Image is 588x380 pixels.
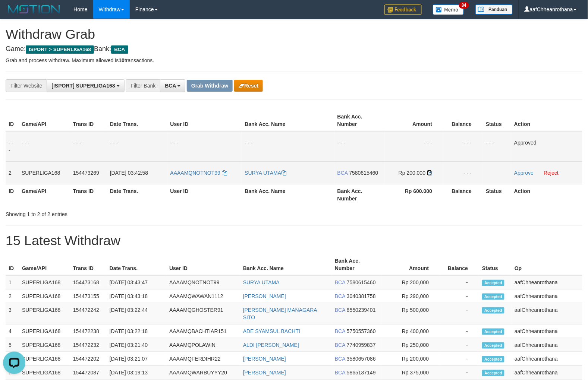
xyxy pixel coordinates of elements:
[443,184,483,205] th: Balance
[381,289,440,303] td: Rp 290,000
[384,110,444,131] th: Amount
[107,289,166,303] td: [DATE] 03:43:18
[347,307,376,313] span: Copy 8550239401 to clipboard
[483,110,511,131] th: Status
[187,80,233,92] button: Grab Withdraw
[443,131,483,162] td: - - -
[19,184,70,205] th: Game/API
[381,338,440,352] td: Rp 250,000
[511,110,582,131] th: Action
[170,170,221,176] span: AAAAMQNOTNOT99
[107,324,166,338] td: [DATE] 03:22:18
[335,307,345,313] span: BCA
[107,366,166,380] td: [DATE] 03:19:13
[70,303,107,324] td: 154472242
[335,342,345,348] span: BCA
[70,289,107,303] td: 154473155
[166,324,240,338] td: AAAAMQBACHTIAR151
[440,366,479,380] td: -
[6,233,582,248] h1: 15 Latest Withdraw
[243,279,280,285] a: SURYA UTAMA
[19,254,70,275] th: Game/API
[381,254,440,275] th: Amount
[119,57,125,63] strong: 10
[107,110,167,131] th: Date Trans.
[6,324,19,338] td: 4
[337,170,348,176] span: BCA
[70,275,107,289] td: 154473168
[107,254,166,275] th: Date Trans.
[19,289,70,303] td: SUPERLIGA168
[6,131,19,162] td: - - -
[347,370,376,376] span: Copy 5865137149 to clipboard
[381,366,440,380] td: Rp 375,000
[70,110,107,131] th: Trans ID
[243,356,286,362] a: [PERSON_NAME]
[107,303,166,324] td: [DATE] 03:22:44
[483,184,511,205] th: Status
[242,110,334,131] th: Bank Acc. Name
[19,352,70,366] td: SUPERLIGA168
[6,27,582,42] h1: Withdraw Grab
[6,208,239,218] div: Showing 1 to 2 of 2 entries
[335,279,345,285] span: BCA
[440,289,479,303] td: -
[482,356,504,362] span: Accepted
[6,254,19,275] th: ID
[243,307,317,320] a: [PERSON_NAME] MANAGARA SITO
[110,170,148,176] span: [DATE] 03:42:58
[165,83,176,89] span: BCA
[335,356,345,362] span: BCA
[166,303,240,324] td: AAAAMQGHOSTER91
[512,352,582,366] td: aafChheanrothana
[6,4,62,15] img: MOTION_logo.png
[443,161,483,184] td: - - -
[6,303,19,324] td: 3
[335,370,345,376] span: BCA
[512,324,582,338] td: aafChheanrothana
[440,338,479,352] td: -
[335,328,345,334] span: BCA
[47,79,124,92] button: [ISPORT] SUPERLIGA168
[166,366,240,380] td: AAAAMQWARBUYYY20
[170,170,227,176] a: AAAAMQNOTNOT99
[6,79,47,92] div: Filter Website
[111,45,128,54] span: BCA
[514,170,534,176] a: Approve
[512,303,582,324] td: aafChheanrothana
[107,131,167,162] td: - - -
[242,131,334,162] td: - - -
[245,170,286,176] a: SURYA UTAMA
[334,110,384,131] th: Bank Acc. Number
[384,4,422,15] img: Feedback.jpg
[6,184,19,205] th: ID
[19,366,70,380] td: SUPERLIGA168
[166,275,240,289] td: AAAAMQNOTNOT99
[166,352,240,366] td: AAAAMQFERDIHR22
[19,338,70,352] td: SUPERLIGA168
[107,275,166,289] td: [DATE] 03:43:47
[70,352,107,366] td: 154472202
[482,294,504,300] span: Accepted
[482,307,504,314] span: Accepted
[384,131,444,162] td: - - -
[70,254,107,275] th: Trans ID
[19,110,70,131] th: Game/API
[347,342,376,348] span: Copy 7740959837 to clipboard
[482,280,504,286] span: Accepted
[544,170,559,176] a: Reject
[335,293,345,299] span: BCA
[511,184,582,205] th: Action
[243,342,299,348] a: ALDI [PERSON_NAME]
[3,3,25,25] button: Open LiveChat chat widget
[399,170,425,176] span: Rp 200.000
[479,254,512,275] th: Status
[440,352,479,366] td: -
[482,370,504,376] span: Accepted
[243,293,286,299] a: [PERSON_NAME]
[475,4,513,15] img: panduan.png
[166,338,240,352] td: AAAAMQPOLAWIN
[512,289,582,303] td: aafChheanrothana
[126,79,160,92] div: Filter Bank
[19,324,70,338] td: SUPERLIGA168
